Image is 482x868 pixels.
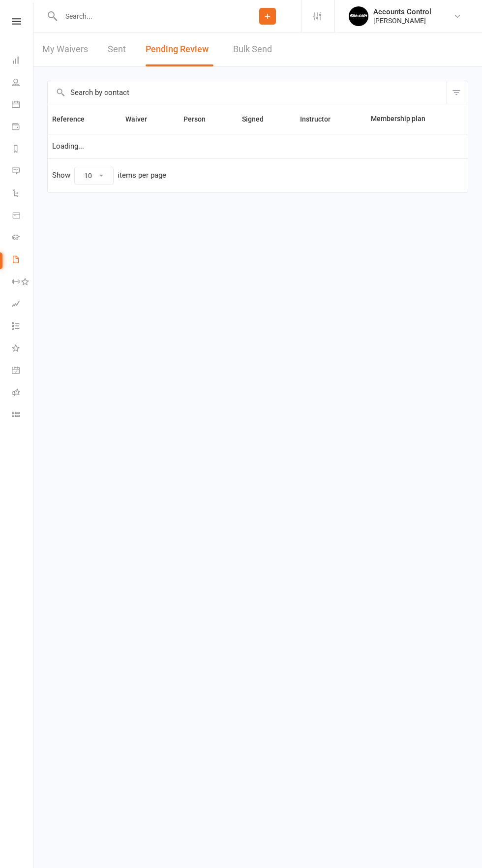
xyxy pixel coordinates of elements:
[48,134,468,158] td: Loading...
[12,117,34,139] a: Payments
[125,113,158,125] button: Waiver
[52,167,166,185] div: Show
[52,115,95,123] span: Reference
[52,113,95,125] button: Reference
[242,113,274,125] button: Signed
[48,81,447,104] input: Search by contact
[12,338,34,360] a: What's New
[125,115,158,123] span: Waiver
[242,115,274,123] span: Signed
[300,115,341,123] span: Instructor
[349,6,368,26] img: thumb_image1701918351.png
[108,32,126,66] a: Sent
[12,360,34,382] a: General attendance kiosk mode
[12,72,34,94] a: People
[12,205,34,227] a: Product Sales
[373,7,431,16] div: Accounts Control
[146,32,213,66] button: Pending Review
[183,113,216,125] button: Person
[58,9,234,23] input: Search...
[42,32,88,66] a: My Waivers
[300,113,341,125] button: Instructor
[183,115,216,123] span: Person
[12,404,34,427] a: Class kiosk mode
[12,382,34,404] a: Roll call kiosk mode
[373,16,431,25] div: [PERSON_NAME]
[12,50,34,72] a: Dashboard
[366,104,455,134] th: Membership plan
[233,32,272,66] a: Bulk Send
[12,139,34,161] a: Reports
[118,171,166,180] div: items per page
[12,294,34,316] a: Assessments
[12,94,34,117] a: Calendar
